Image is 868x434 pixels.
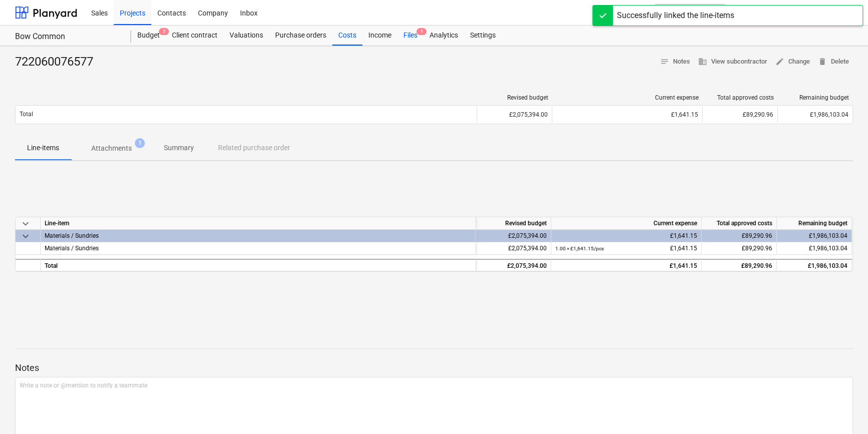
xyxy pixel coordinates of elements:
[423,26,464,46] a: Analytics
[476,230,551,242] div: £2,075,394.00
[551,217,702,230] div: Current expense
[27,143,59,153] p: Line-items
[810,111,848,118] span: £1,986,103.04
[45,230,472,242] div: Materials / Sundries
[555,246,604,251] small: 1.00 × £1,641.15 / pcs
[224,26,269,46] a: Valuations
[164,143,194,153] p: Summary
[476,217,551,230] div: Revised budget
[818,56,849,68] span: Delete
[556,111,698,118] div: £1,641.15
[20,218,32,230] span: keyboard_arrow_down
[91,143,132,154] p: Attachments
[660,57,669,66] span: notes
[166,26,224,46] a: Client contract
[777,230,852,242] div: £1,986,103.04
[771,54,814,70] button: Change
[41,259,476,271] div: Total
[416,28,426,35] span: 1
[782,94,849,101] div: Remaining budget
[15,362,853,374] p: Notes
[332,26,362,46] a: Costs
[775,57,784,66] span: edit
[742,245,772,252] span: £89,290.96
[397,26,423,46] div: Files
[702,259,777,271] div: £89,290.96
[476,259,551,271] div: £2,075,394.00
[814,54,853,70] button: Delete
[20,230,32,242] span: keyboard_arrow_down
[159,28,169,35] span: 2
[15,54,101,70] div: 722060076577
[702,217,777,230] div: Total approved costs
[477,107,552,123] div: £2,075,394.00
[362,26,397,46] a: Income
[617,10,734,22] div: Successfully linked the line-items
[45,245,99,252] span: Materials / Sundries
[777,217,852,230] div: Remaining budget
[20,110,33,119] p: Total
[481,94,548,101] div: Revised budget
[555,242,697,255] div: £1,641.15
[41,217,476,230] div: Line-item
[818,386,868,434] iframe: Chat Widget
[775,56,810,68] span: Change
[135,138,145,148] span: 1
[809,245,847,252] span: £1,986,103.04
[556,94,699,101] div: Current expense
[707,94,774,101] div: Total approved costs
[15,32,119,42] div: Bow Common
[269,26,332,46] a: Purchase orders
[694,54,771,70] button: View subcontractor
[476,242,551,255] div: £2,075,394.00
[555,230,697,242] div: £1,641.15
[698,56,767,68] span: View subcontractor
[698,57,707,66] span: business
[464,26,502,46] a: Settings
[131,26,166,46] a: Budget2
[555,260,697,272] div: £1,641.15
[131,26,166,46] div: Budget
[702,107,777,123] div: £89,290.96
[397,26,423,46] a: Files1
[818,57,827,66] span: delete
[656,54,694,70] button: Notes
[777,259,852,271] div: £1,986,103.04
[660,56,690,68] span: Notes
[702,230,777,242] div: £89,290.96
